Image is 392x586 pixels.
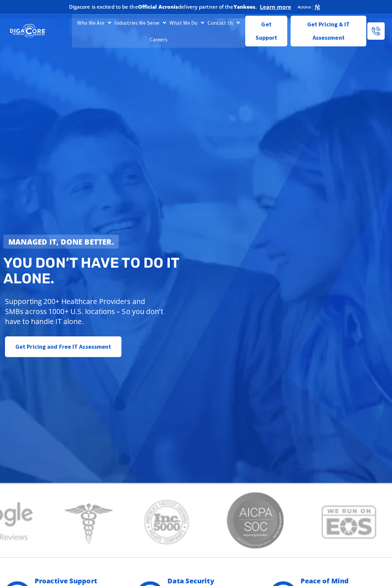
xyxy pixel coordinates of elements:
h2: Proactive Support [35,578,119,584]
span: Get Pricing and Free IT Assessment [15,340,111,353]
span: Get Pricing & IT Assessment [296,18,361,44]
img: DigaCore Technology Consulting [10,23,45,38]
img: Acronis [297,4,320,11]
a: Contact Us [206,14,242,31]
b: Official Acronis [138,3,178,10]
h2: You don’t have to do IT alone. [3,255,200,286]
a: Careers [148,31,169,48]
a: Who We Are [75,14,113,31]
nav: Menu [72,14,245,48]
p: Supporting 200+ Healthcare Providers and SMBs across 1000+ U.S. locations – So you don’t have to ... [5,296,164,326]
h2: Peace of Mind [301,578,385,584]
a: Get Pricing & IT Assessment [291,16,366,46]
h2: Digacore is excited to be the delivery partner of the [69,4,257,9]
a: Managed IT, done better. [3,235,119,249]
b: Yankees. [234,3,257,10]
a: Industries We Serve [113,14,168,31]
a: What We Do [168,14,206,31]
h2: Data Security [167,578,252,584]
a: Get Support [245,16,287,46]
a: Learn more [260,4,291,10]
a: Get Pricing and Free IT Assessment [5,336,121,357]
span: Get Support [251,18,282,44]
strong: Managed IT, done better. [8,237,114,247]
